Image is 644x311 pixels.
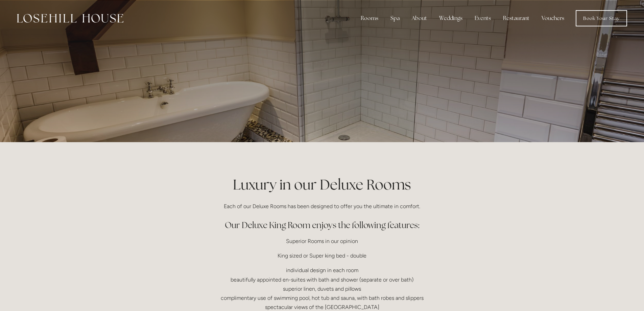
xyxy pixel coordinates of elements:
h1: Luxury in our Deluxe Rooms [161,175,484,195]
div: Spa [385,12,405,25]
p: Each of our Deluxe Rooms has been designed to offer you the ultimate in comfort. [161,202,484,211]
div: Weddings [434,12,468,25]
p: King sized or Super king bed - double [161,251,484,260]
img: Losehill House [17,14,123,23]
a: Book Your Stay [576,10,627,26]
div: About [406,12,432,25]
div: Restaurant [498,12,535,25]
div: Events [469,12,496,25]
h2: Our Deluxe King Room enjoys the following features: [161,219,484,231]
a: Vouchers [536,12,570,25]
div: Rooms [355,12,384,25]
p: Superior Rooms in our opinion [161,237,484,246]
